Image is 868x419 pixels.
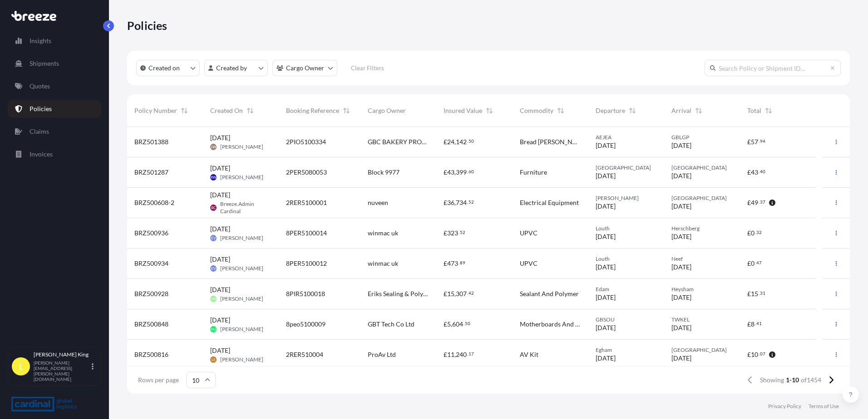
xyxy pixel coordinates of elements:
[671,263,691,272] span: [DATE]
[460,261,465,264] span: 89
[30,36,51,45] p: Insights
[786,375,799,385] span: 1-10
[760,170,765,173] span: 40
[693,105,704,116] button: Sort
[759,352,759,356] span: .
[341,105,352,116] button: Sort
[520,289,579,298] span: Sealant And Polymer
[671,293,691,302] span: [DATE]
[671,164,733,171] span: [GEOGRAPHIC_DATA]
[671,141,691,150] span: [DATE]
[444,321,447,327] span: £
[447,291,454,297] span: 15
[286,320,325,329] span: 8peo5100009
[211,173,217,182] span: RW
[211,294,216,303] span: MS
[759,200,759,204] span: .
[8,122,101,141] a: Claims
[469,140,474,143] span: 50
[520,350,538,359] span: AV Kit
[768,403,801,410] a: Privacy Policy
[447,139,454,145] span: 24
[671,106,691,115] span: Arrival
[671,195,733,202] span: [GEOGRAPHIC_DATA]
[465,322,470,325] span: 50
[286,198,327,207] span: 2RER5100001
[134,229,168,238] span: BRZ500936
[286,63,324,73] p: Cargo Owner
[210,190,230,200] span: [DATE]
[671,346,733,354] span: [GEOGRAPHIC_DATA]
[751,230,755,236] span: 0
[596,225,657,232] span: Louth
[19,362,23,371] span: L
[760,200,765,204] span: 37
[342,61,393,75] button: Clear Filters
[760,352,765,356] span: 07
[520,229,538,238] span: UPVC
[596,232,616,241] span: [DATE]
[469,292,474,295] span: 42
[596,263,616,272] span: [DATE]
[459,231,459,234] span: .
[596,316,657,323] span: GBSOU
[751,169,758,175] span: 43
[596,293,616,302] span: [DATE]
[460,231,465,234] span: 52
[134,137,168,146] span: BRZ501388
[755,231,756,234] span: .
[751,260,755,267] span: 0
[596,141,616,150] span: [DATE]
[451,321,452,327] span: ,
[751,200,758,206] span: 49
[464,322,464,325] span: .
[454,169,456,175] span: ,
[34,360,90,382] p: [PERSON_NAME][EMAIL_ADDRESS][PERSON_NAME][DOMAIN_NAME]
[671,171,691,180] span: [DATE]
[286,168,327,177] span: 2PER5080053
[760,292,765,295] span: 31
[134,289,168,298] span: BRZ500928
[520,106,553,115] span: Commodity
[220,265,263,272] span: [PERSON_NAME]
[368,350,396,359] span: ProAv Ltd
[596,286,657,293] span: Edam
[30,150,53,159] p: Invoices
[763,105,774,116] button: Sort
[747,169,751,175] span: £
[245,105,256,116] button: Sort
[596,134,657,141] span: AEJEA
[134,350,168,359] span: BRZ500816
[747,321,751,327] span: £
[220,200,271,215] span: Breeze.Admin Cardinal
[747,230,751,236] span: £
[447,200,454,206] span: 36
[747,291,751,297] span: £
[627,105,638,116] button: Sort
[454,351,456,358] span: ,
[444,291,447,297] span: £
[596,171,616,180] span: [DATE]
[30,104,52,113] p: Policies
[368,229,398,238] span: winmac uk
[127,18,168,33] p: Policies
[286,137,326,146] span: 2PIO5100334
[520,137,581,146] span: Bread [PERSON_NAME] Pita
[444,200,447,206] span: £
[755,261,756,264] span: .
[671,316,733,323] span: TWKEL
[456,200,467,206] span: 734
[211,325,216,334] span: MJ
[211,142,216,151] span: JW
[368,259,398,268] span: winmac uk
[596,195,657,202] span: [PERSON_NAME]
[447,351,454,358] span: 11
[671,323,691,332] span: [DATE]
[210,164,230,173] span: [DATE]
[756,322,762,325] span: 41
[444,139,447,145] span: £
[368,198,388,207] span: nuveen
[30,127,49,136] p: Claims
[30,82,50,91] p: Quotes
